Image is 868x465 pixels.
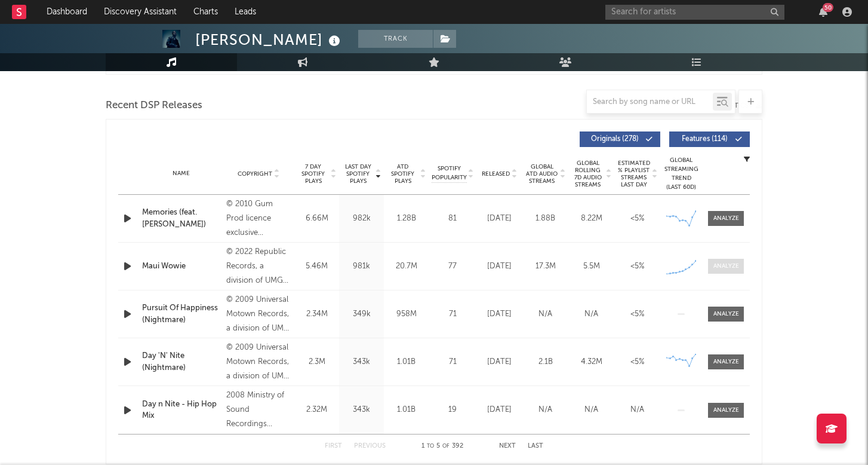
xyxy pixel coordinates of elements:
[297,213,336,225] div: 6.66M
[142,350,220,374] a: Day 'N' Nite (Nightmare)
[571,160,604,188] span: Global Rolling 7D Audio Streams
[342,356,381,368] div: 343k
[387,261,426,273] div: 20.7M
[571,308,611,320] div: N/A
[387,163,418,185] span: ATD Spotify Plays
[142,261,220,273] a: Maui Wowie
[342,163,374,185] span: Last Day Spotify Plays
[525,356,565,368] div: 2.1B
[432,404,473,416] div: 19
[432,213,473,225] div: 81
[354,443,386,449] button: Previous
[571,404,611,416] div: N/A
[387,213,426,225] div: 1.28B
[617,213,657,225] div: <5%
[226,293,291,336] div: © 2009 Universal Motown Records, a division of UMG Recordings, Inc.
[617,308,657,320] div: <5%
[342,404,381,416] div: 343k
[571,213,611,225] div: 8.22M
[617,404,657,416] div: N/A
[297,163,329,185] span: 7 Day Spotify Plays
[410,439,475,454] div: 1 5 392
[226,245,291,288] div: © 2022 Republic Records, a division of UMG Recordings, Inc.
[442,443,450,449] span: of
[587,136,642,143] span: Originals ( 278 )
[226,197,291,240] div: © 2010 Gum Prod licence exclusive Parlophone Music [GEOGRAPHIC_DATA]
[342,213,381,225] div: 982k
[297,404,336,416] div: 2.32M
[432,261,473,273] div: 77
[617,356,657,368] div: <5%
[297,308,336,320] div: 2.34M
[479,404,519,416] div: [DATE]
[297,261,336,273] div: 5.46M
[479,261,519,273] div: [DATE]
[525,404,565,416] div: N/A
[342,261,381,273] div: 981k
[142,399,220,422] a: Day n Nite - Hip Hop Mix
[617,261,657,273] div: <5%
[479,356,519,368] div: [DATE]
[432,308,473,320] div: 71
[669,131,750,147] button: Features(114)
[226,341,291,384] div: © 2009 Universal Motown Records, a division of UMG Recordings, Inc.
[432,356,473,368] div: 71
[587,97,713,107] input: Search by song name or URL
[525,261,565,273] div: 17.3M
[195,30,343,50] div: [PERSON_NAME]
[325,443,342,449] button: First
[358,30,433,48] button: Track
[387,356,426,368] div: 1.01B
[663,156,699,192] div: Global Streaming Trend (Last 60D)
[617,160,650,188] span: Estimated % Playlist Streams Last Day
[525,163,558,185] span: Global ATD Audio Streams
[238,170,272,178] span: Copyright
[387,404,426,416] div: 1.01B
[479,308,519,320] div: [DATE]
[677,136,732,143] span: Features ( 114 )
[528,443,543,449] button: Last
[342,308,381,320] div: 349k
[226,388,291,432] div: 2008 Ministry of Sound Recordings ([GEOGRAPHIC_DATA]) GmbH under exclusive license from Data Reco...
[605,5,784,20] input: Search for artists
[482,170,510,178] span: Released
[387,308,426,320] div: 958M
[823,3,833,12] div: 50
[525,308,565,320] div: N/A
[819,7,827,17] button: 50
[142,207,220,230] a: Memories (feat. [PERSON_NAME])
[479,213,519,225] div: [DATE]
[571,356,611,368] div: 4.32M
[580,131,660,147] button: Originals(278)
[499,443,516,449] button: Next
[427,443,434,449] span: to
[297,356,336,368] div: 2.3M
[525,213,565,225] div: 1.88B
[142,302,220,326] a: Pursuit Of Happiness (Nightmare)
[432,164,467,182] span: Spotify Popularity
[571,261,611,273] div: 5.5M
[142,169,220,178] div: Name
